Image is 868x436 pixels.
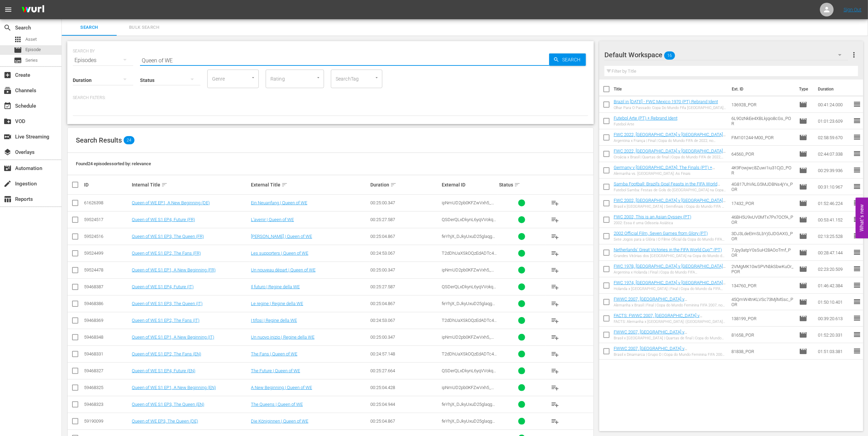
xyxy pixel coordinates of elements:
div: Brasil x Dinamarca | Grupo D | Copa do Mundo Feminina FIFA 2007, no [GEOGRAPHIC_DATA] | Jogo comp... [614,352,726,357]
button: playlist_add [547,195,563,211]
a: Sign Out [844,7,861,12]
span: playlist_add [551,249,559,257]
span: Episode [799,166,807,174]
td: 01:51:03.381 [815,343,853,360]
span: Live Streaming [3,133,12,141]
div: 59524478 [84,267,130,272]
button: Open Feedback Widget [856,198,868,239]
td: 02:44:07.338 [815,146,853,162]
span: 24 [124,136,135,144]
div: Default Workspace [604,45,848,64]
th: Ext. ID [728,80,795,99]
div: 00:25:00.347 [370,335,440,340]
span: playlist_add [551,266,559,274]
div: Alemanha vs. [GEOGRAPHIC_DATA]: As Finais [614,171,726,176]
a: Queen of WE S1 EP1, A New Beginning (IT) [132,335,214,340]
div: Alemanha x Brasil | Final | Copa do Mundo Feminina FIFA 2007, no [GEOGRAPHIC_DATA] | Jogo completo [614,303,726,307]
span: QSDerQLxDkynL6yqVVokqw_FR [442,217,497,227]
span: Channels [3,86,12,95]
span: Episode [799,117,807,125]
td: 01:46:42.384 [815,277,853,294]
span: menu [4,5,12,14]
span: Episode [799,314,807,323]
span: subtitles [14,56,22,64]
span: create_new_folder [3,117,12,125]
a: Queen of WE S1 EP4, Future (EN) [132,368,195,373]
div: 59468327 [84,368,130,373]
span: ipNmUD2pb0KFZwVxh5_Qpg_DE [442,200,497,210]
a: Germany v [GEOGRAPHIC_DATA]: The Finals (PT) + Rebrand Ident [614,165,715,175]
div: 00:25:04.867 [370,419,440,424]
div: Episodes [73,51,133,70]
div: 00:25:27.587 [370,284,440,289]
td: 02:23:20.509 [815,261,853,277]
a: Brazil in [DATE] - FWC Mexico 1970 (PT) Rebrand Ident [614,99,718,104]
span: Create [3,71,12,79]
span: Found 24 episodes sorted by: relevance [76,161,151,166]
span: ipNmUD2pb0KFZwVxh5_Qpg_ITA [442,335,497,345]
span: reorder [853,133,861,141]
span: Asset [25,36,37,43]
td: 17432_POR [729,195,797,211]
div: Brasil x [GEOGRAPHIC_DATA] | Semifinais | Copa do Mundo FIFA de 2002, na Coreia e no [GEOGRAPHIC_... [614,204,726,209]
td: 00:28:47.144 [815,244,853,261]
a: FWC 2002, [GEOGRAPHIC_DATA] v [GEOGRAPHIC_DATA], Semi-final - FMR (PT) [614,198,726,208]
a: Queen of WE S1 EP3, The Queen (EN) [132,402,204,407]
button: more_vert [850,47,858,63]
td: 6L9OzNkEe4XBLkjqio8cGs_POR [729,113,797,129]
a: I tifosi | Regine della WE [251,318,297,323]
span: Episode [799,183,807,191]
a: Samba Football: Brazil's Goal Feasts in the FIFA World Cup™ (PT) [614,181,720,192]
span: feYhjX_DJkyUxuD25glaqg_DE [442,419,495,429]
span: more_vert [850,51,858,59]
td: 134760_POR [729,277,797,294]
button: playlist_add [547,295,563,312]
span: Episode [25,46,41,53]
img: ans4CAIJ8jUAAAAAAAAAAAAAAAAAAAAAAAAgQb4GAAAAAAAAAAAAAAAAAAAAAAAAJMjXAAAAAAAAAAAAAAAAAAAAAAAAgAT5G... [16,2,49,18]
td: 01:50:10.401 [815,294,853,310]
a: Queen of WE S1 EP4, Future (FR) [132,217,195,222]
td: 81838_POR [729,343,797,360]
span: event_available [3,102,12,110]
a: Queen of WE S1 EP2, The Fans (FR) [132,251,201,256]
div: External Title [251,181,368,189]
td: 64560_POR [729,146,797,162]
div: 00:25:00.347 [370,200,440,205]
td: 00:41:24.000 [815,96,853,113]
span: reorder [853,265,861,273]
div: ID [84,182,130,187]
span: reorder [853,117,861,125]
a: The Future | Queen of WE [251,368,300,373]
a: 2002 Official Film, Seven Games from Glory (PT) [614,231,708,236]
div: 59468369 [84,318,130,323]
td: 00:53:41.152 [815,211,853,228]
span: playlist_add [551,350,559,358]
div: 59468387 [84,284,130,289]
span: reorder [853,347,861,355]
span: QSDerQLxDkynL6yqVVokqw_ENG [442,368,497,378]
span: movie [14,46,22,54]
span: reorder [853,330,861,339]
span: Episode [799,265,807,273]
span: feYhjX_DJkyUxuD25glaqg_FR [442,234,497,244]
span: Asset [14,35,22,44]
a: Queen of WE S1 EP2, The Fans (EN) [132,351,201,356]
a: FWC 2022, [GEOGRAPHIC_DATA] v [GEOGRAPHIC_DATA], Quarter-Finals - FMR (PT) [614,148,726,159]
div: External ID [442,182,497,187]
a: Les supporters | Queen of WE [251,251,308,256]
div: 59468331 [84,351,130,356]
button: playlist_add [547,329,563,346]
a: Le regine | Regine della WE [251,301,303,306]
span: reorder [853,281,861,289]
td: FIM101244-M00_POR [729,129,797,146]
span: Ingestion [3,180,12,188]
span: ipNmUD2pb0KFZwVxh5_Qpg_ENG [442,385,497,395]
span: Episode [799,331,807,339]
span: playlist_add [551,400,559,409]
div: 59524499 [84,251,130,256]
a: FWC 2002, This is an Asian Oyssey (PT) [614,214,691,219]
button: Open [250,74,256,81]
span: Search [559,53,586,66]
span: Episode [799,150,807,158]
span: Episode [799,232,807,240]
